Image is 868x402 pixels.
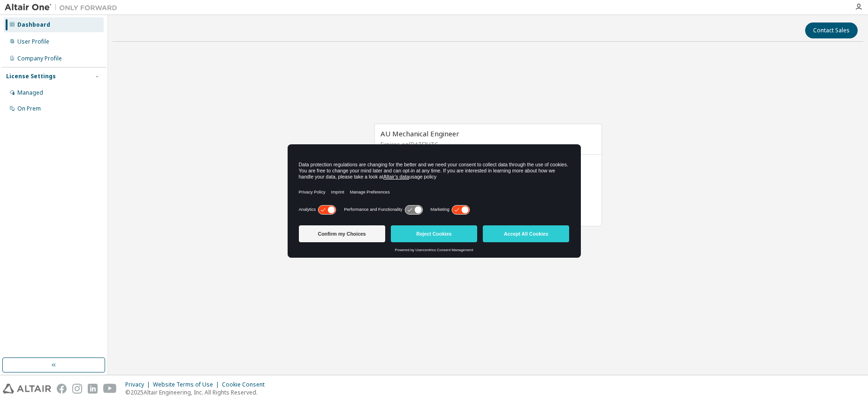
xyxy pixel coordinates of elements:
[5,3,122,12] img: Altair One
[381,141,594,149] p: Expires on [DATE] UTC
[17,89,43,97] div: Managed
[805,22,858,38] button: Contact Sales
[103,384,117,394] img: youtube.svg
[222,381,270,388] div: Cookie Consent
[381,129,459,138] span: AU Mechanical Engineer
[125,388,270,396] p: © 2025 Altair Engineering, Inc. All Rights Reserved.
[153,381,222,388] div: Website Terms of Use
[17,105,41,112] div: On Prem
[6,73,56,80] div: License Settings
[17,38,49,45] div: User Profile
[17,21,50,29] div: Dashboard
[72,384,82,394] img: instagram.svg
[57,384,67,394] img: facebook.svg
[3,384,51,394] img: altair_logo.svg
[88,384,98,394] img: linkedin.svg
[17,55,62,62] div: Company Profile
[125,381,153,388] div: Privacy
